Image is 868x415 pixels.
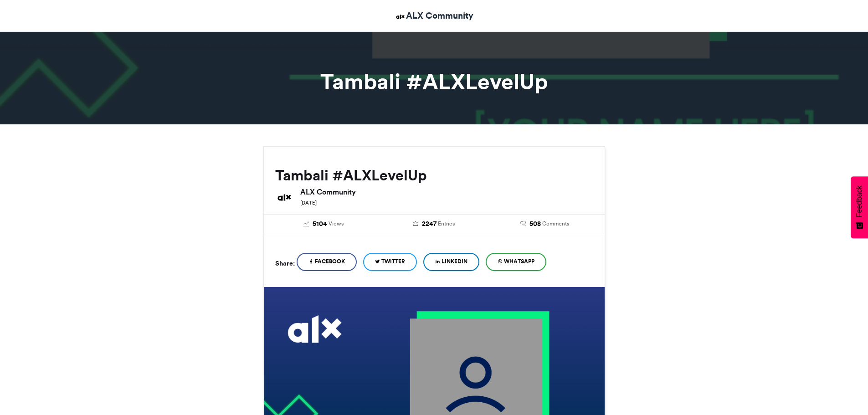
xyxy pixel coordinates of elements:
span: Facebook [315,257,345,266]
button: Feedback - Show survey [851,176,868,238]
h5: Share: [275,257,295,269]
a: Twitter [363,253,417,271]
a: 2247 Entries [385,219,483,229]
a: WhatsApp [486,253,546,271]
span: Feedback [855,185,863,217]
iframe: chat widget [830,379,859,406]
span: Comments [542,220,569,228]
a: 508 Comments [496,219,593,229]
span: Entries [438,220,455,228]
span: 2247 [422,219,437,229]
span: 508 [529,219,541,229]
small: [DATE] [300,200,317,206]
h1: Tambali #ALXLevelUp [181,71,687,92]
span: Twitter [381,257,405,266]
span: WhatsApp [504,257,534,266]
h6: ALX Community [300,188,593,195]
img: ALX Community [395,11,406,22]
a: ALX Community [395,9,473,22]
a: 5104 Views [275,219,372,229]
img: ALX Community [275,188,293,206]
span: LinkedIn [442,257,467,266]
a: Facebook [297,253,357,271]
span: Views [329,220,344,228]
a: LinkedIn [423,253,479,271]
h2: Tambali #ALXLevelUp [275,167,593,184]
span: 5104 [313,219,327,229]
